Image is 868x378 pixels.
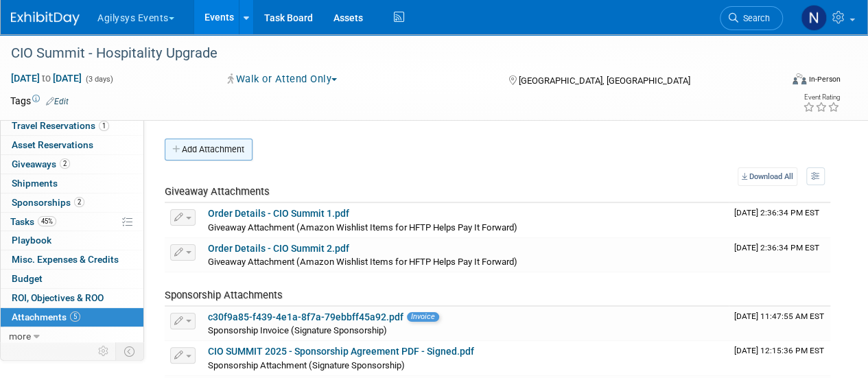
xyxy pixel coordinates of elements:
[1,174,143,193] a: Shipments
[1,136,143,154] a: Asset Reservations
[738,167,797,186] a: Download All
[165,139,253,161] button: Add Attachment
[1,193,143,212] a: Sponsorships2
[70,311,80,322] span: 5
[1,155,143,174] a: Giveaways2
[729,341,830,375] td: Upload Timestamp
[720,6,783,30] a: Search
[116,342,144,360] td: Toggle Event Tabs
[208,311,403,322] a: c30f9a85-f439-4e1a-8f7a-79ebbff45a92.pdf
[208,325,387,335] span: Sponsorship Invoice (Signature Sponsorship)
[1,250,143,269] a: Misc. Expenses & Credits
[1,213,143,231] a: Tasks45%
[12,197,84,208] span: Sponsorships
[1,117,143,135] a: Travel Reservations1
[729,203,830,237] td: Upload Timestamp
[12,235,51,246] span: Playbook
[208,208,349,219] a: Order Details - CIO Summit 1.pdf
[12,273,43,284] span: Budget
[12,120,109,131] span: Travel Reservations
[165,185,270,198] span: Giveaway Attachments
[208,257,517,267] span: Giveaway Attachment (Amazon Wishlist Items for HFTP Helps Pay It Forward)
[10,94,69,108] td: Tags
[99,121,109,131] span: 1
[60,158,70,169] span: 2
[719,71,841,92] div: Event Format
[1,270,143,288] a: Budget
[208,243,349,254] a: Order Details - CIO Summit 2.pdf
[518,75,690,86] span: [GEOGRAPHIC_DATA], [GEOGRAPHIC_DATA]
[734,243,819,252] span: Upload Timestamp
[6,41,770,66] div: CIO Summit - Hospitality Upgrade
[92,342,116,360] td: Personalize Event Tab Strip
[793,73,806,84] img: Format-Inperson.png
[729,307,830,341] td: Upload Timestamp
[208,222,517,233] span: Giveaway Attachment (Amazon Wishlist Items for HFTP Helps Pay It Forward)
[734,208,819,217] span: Upload Timestamp
[734,346,824,355] span: Upload Timestamp
[12,158,70,169] span: Giveaways
[10,216,56,227] span: Tasks
[803,94,840,101] div: Event Rating
[208,346,474,357] a: CIO SUMMIT 2025 - Sponsorship Agreement PDF - Signed.pdf
[74,197,84,207] span: 2
[12,311,80,322] span: Attachments
[223,72,342,86] button: Walk or Attend Only
[12,178,58,189] span: Shipments
[84,75,113,84] span: (3 days)
[738,13,770,23] span: Search
[729,238,830,272] td: Upload Timestamp
[12,139,93,150] span: Asset Reservations
[1,327,143,346] a: more
[10,72,82,84] span: [DATE] [DATE]
[1,289,143,307] a: ROI, Objectives & ROO
[407,312,439,321] span: Invoice
[11,12,80,25] img: ExhibitDay
[12,292,104,303] span: ROI, Objectives & ROO
[9,331,31,342] span: more
[208,360,405,370] span: Sponsorship Attachment (Signature Sponsorship)
[12,254,119,265] span: Misc. Expenses & Credits
[734,311,824,321] span: Upload Timestamp
[165,289,283,301] span: Sponsorship Attachments
[40,73,53,84] span: to
[38,216,56,226] span: 45%
[808,74,841,84] div: In-Person
[1,231,143,250] a: Playbook
[801,5,827,31] img: Natalie Morin
[46,97,69,106] a: Edit
[1,308,143,327] a: Attachments5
